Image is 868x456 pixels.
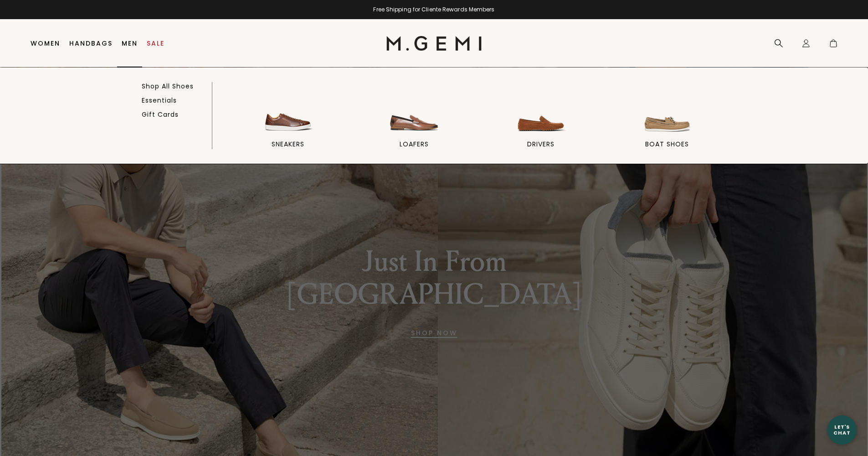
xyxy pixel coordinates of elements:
a: Essentials [142,96,177,104]
a: Handbags [69,40,113,47]
a: Boat Shoes [607,84,726,164]
span: loafers [400,140,429,148]
a: Gift Cards [142,110,179,119]
a: sneakers [229,84,348,164]
span: sneakers [272,140,304,148]
a: drivers [481,84,600,164]
a: Women [31,40,60,47]
img: Boat Shoes [642,84,693,135]
img: drivers [515,84,566,135]
span: Boat Shoes [645,140,689,148]
span: drivers [527,140,555,148]
img: sneakers [262,84,313,135]
a: Men [122,40,138,47]
img: M.Gemi [386,36,482,51]
a: loafers [355,84,474,164]
img: loafers [389,84,440,135]
a: Shop All Shoes [142,82,194,90]
div: Let's Chat [827,424,857,435]
a: Sale [147,40,164,47]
